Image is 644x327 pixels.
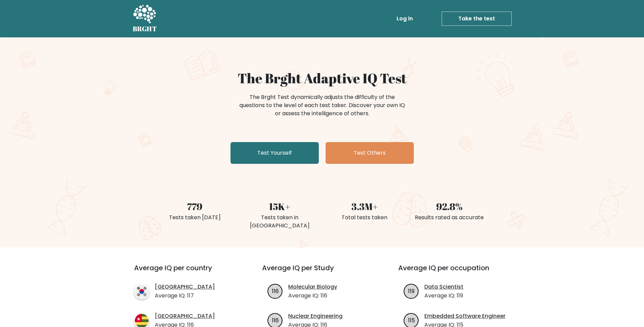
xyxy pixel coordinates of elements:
[155,283,215,291] a: [GEOGRAPHIC_DATA]
[288,283,337,291] a: Molecular Biology
[241,199,318,213] div: 15K+
[272,287,279,295] text: 116
[408,287,415,295] text: 119
[398,264,518,280] h3: Average IQ per occupation
[424,283,463,291] a: Data Scientist
[442,12,512,26] a: Take the test
[231,142,319,164] a: Test Yourself
[155,292,215,300] p: Average IQ: 117
[326,142,414,164] a: Test Others
[424,292,463,300] p: Average IQ: 119
[394,12,416,25] a: Log in
[326,199,403,213] div: 3.3M+
[237,93,407,118] div: The Brght Test dynamically adjusts the difficulty of the questions to the level of each test take...
[134,284,149,299] img: country
[262,264,382,280] h3: Average IQ per Study
[157,213,233,222] div: Tests taken [DATE]
[288,312,343,320] a: Nuclear Engineering
[424,312,505,320] a: Embedded Software Engineer
[133,25,157,33] h5: BRGHT
[326,213,403,222] div: Total tests taken
[157,199,233,213] div: 779
[134,264,238,280] h3: Average IQ per country
[272,316,279,324] text: 116
[408,316,415,324] text: 115
[241,213,318,230] div: Tests taken in [GEOGRAPHIC_DATA]
[288,292,337,300] p: Average IQ: 116
[133,3,157,35] a: BRGHT
[411,213,488,222] div: Results rated as accurate
[157,70,488,86] h1: The Brght Adaptive IQ Test
[155,312,215,320] a: [GEOGRAPHIC_DATA]
[411,199,488,213] div: 92.8%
